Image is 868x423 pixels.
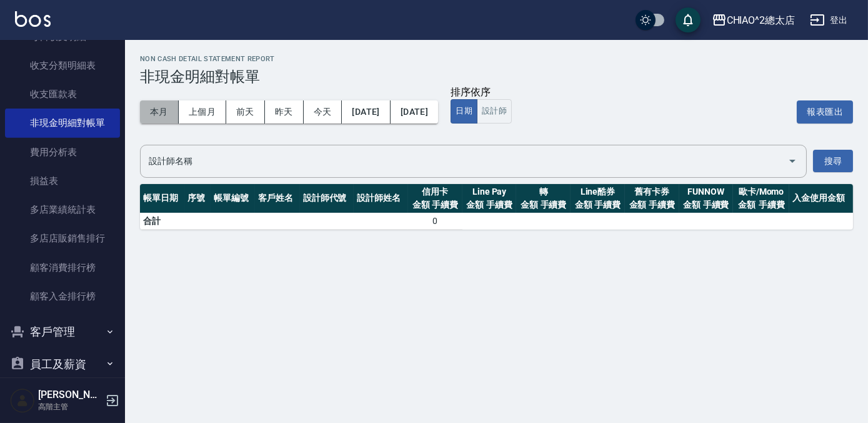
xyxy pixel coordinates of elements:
[782,151,802,171] button: Open
[736,185,786,198] span: 歐卡/Momo
[574,185,622,198] span: Line酷券
[38,401,102,412] p: 高階主管
[5,253,120,282] a: 顧客消費排行榜
[5,167,120,195] a: 損益表
[5,51,120,80] a: 收支分類明細表
[411,185,459,198] span: 信用卡
[486,198,512,211] span: 手續費
[432,198,458,211] span: 手續費
[759,198,785,211] span: 手續費
[5,282,120,311] a: 顧客入金排行榜
[676,7,701,32] button: save
[5,224,120,253] a: 多店店販銷售排行
[412,198,430,211] span: 金額
[185,184,211,213] th: 序號
[628,185,676,198] span: 舊有卡券
[140,184,185,213] th: 帳單日期
[391,100,438,124] button: [DATE]
[342,100,390,124] button: [DATE]
[797,105,853,117] a: 報表匯出
[451,99,477,124] button: 日期
[629,198,647,211] span: 金額
[10,388,35,413] img: Person
[467,198,484,211] span: 金額
[727,12,796,28] div: CHIAO^2總太店
[5,316,120,348] button: 客戶管理
[466,185,514,198] span: Line Pay
[738,198,756,211] span: 金額
[813,150,853,173] button: 搜尋
[683,198,701,211] span: 金額
[408,213,462,229] td: 0
[594,198,621,211] span: 手續費
[143,216,161,226] b: 合計
[255,184,300,213] th: 客戶姓名
[5,348,120,381] button: 員工及薪資
[140,184,853,230] table: a dense table
[300,184,354,213] th: 設計師代號
[354,184,408,213] th: 設計師姓名
[797,100,853,124] button: 報表匯出
[38,389,102,401] h5: [PERSON_NAME]
[5,80,120,109] a: 收支匯款表
[140,100,179,124] button: 本月
[649,198,675,211] span: 手續費
[179,100,226,124] button: 上個月
[477,99,512,124] button: 設計師
[541,198,567,211] span: 手續費
[5,195,120,224] a: 多店業績統計表
[265,100,304,124] button: 昨天
[140,55,853,63] h2: Non Cash Detail Statement Report
[5,109,120,137] a: 非現金明細對帳單
[519,185,567,198] span: 轉
[140,68,853,85] h3: 非現金明細對帳單
[707,7,801,33] button: CHIAO^2總太店
[211,184,256,213] th: 帳單編號
[805,9,853,32] button: 登出
[226,100,265,124] button: 前天
[146,150,782,172] input: 設計師
[703,198,729,211] span: 手續費
[575,198,592,211] span: 金額
[5,138,120,167] a: 費用分析表
[789,184,853,213] th: 入金使用金額
[682,185,731,198] span: FUNNOW
[521,198,538,211] span: 金額
[15,11,51,27] img: Logo
[304,100,342,124] button: 今天
[451,86,784,99] div: 排序依序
